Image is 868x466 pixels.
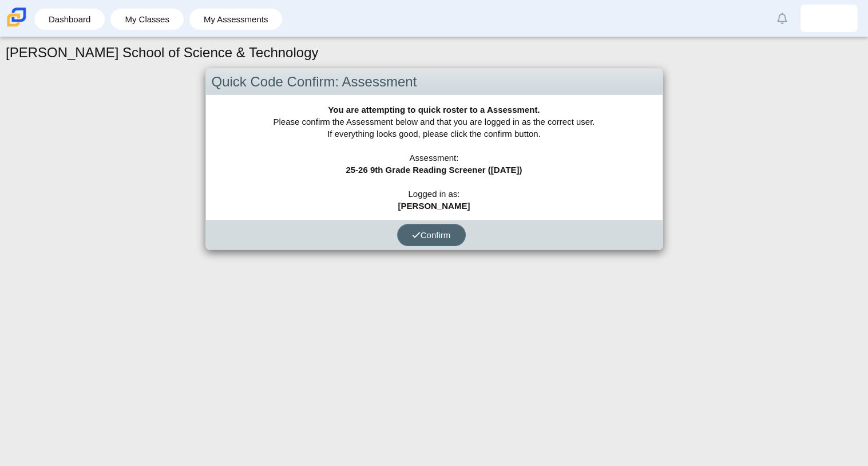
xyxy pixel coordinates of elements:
a: Alerts [770,6,795,31]
b: 25-26 9th Grade Reading Screener ([DATE]) [346,165,522,175]
a: yeudiel.medinaalic.O7qsPr [800,5,858,32]
img: Carmen School of Science & Technology [5,5,29,29]
button: Confirm [397,224,466,246]
a: My Classes [116,9,178,30]
img: yeudiel.medinaalic.O7qsPr [820,9,838,27]
div: Quick Code Confirm: Assessment [206,69,663,96]
div: Please confirm the Assessment below and that you are logged in as the correct user. If everything... [206,95,663,220]
b: [PERSON_NAME] [398,201,470,211]
a: Dashboard [40,9,99,30]
h1: [PERSON_NAME] School of Science & Technology [6,43,319,62]
a: My Assessments [195,9,277,30]
b: You are attempting to quick roster to a Assessment. [328,105,540,114]
span: Confirm [412,230,451,240]
a: Carmen School of Science & Technology [5,21,29,31]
